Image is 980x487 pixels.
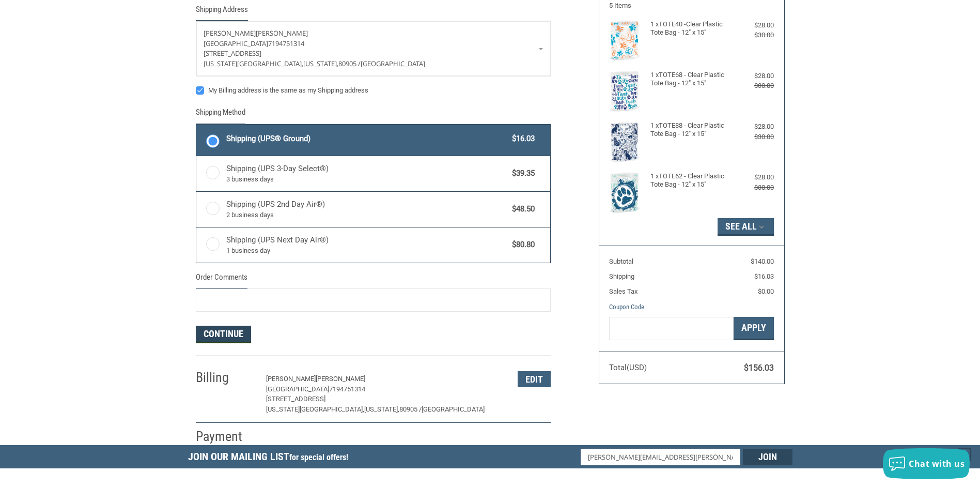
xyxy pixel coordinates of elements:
[609,287,637,295] span: Sales Tax
[361,59,425,68] span: [GEOGRAPHIC_DATA]
[733,71,774,81] div: $28.00
[733,182,774,193] div: $30.00
[507,203,535,215] span: $48.50
[196,271,247,288] legend: Order Comments
[266,405,364,413] span: [US_STATE][GEOGRAPHIC_DATA],
[266,385,329,393] span: [GEOGRAPHIC_DATA]
[650,172,730,189] h4: 1 x TOTE62 - Clear Plastic Tote Bag - 12" x 15"
[650,71,730,88] h4: 1 x TOTE68 - Clear Plastic Tote Bag - 12" x 15"
[338,59,361,68] span: 80905 /
[883,448,970,479] button: Chat with us
[733,30,774,40] div: $30.00
[289,452,348,462] span: for special offers!
[650,20,730,37] h4: 1 x TOTE40 -Clear Plastic Tote Bag - 12" x 15"
[268,39,304,48] span: 7194751314
[609,363,647,372] span: Total (USD)
[266,395,325,403] span: [STREET_ADDRESS]
[609,317,734,340] input: Gift Certificate or Coupon Code
[196,86,551,95] label: My Billing address is the same as my Shipping address
[196,428,256,445] h2: Payment
[316,375,365,383] span: [PERSON_NAME]
[256,28,308,38] span: [PERSON_NAME]
[507,239,535,251] span: $80.80
[518,371,551,387] button: Edit
[733,20,774,31] div: $28.00
[733,172,774,182] div: $28.00
[754,272,774,280] span: $16.03
[204,28,256,38] span: [PERSON_NAME]
[733,81,774,91] div: $30.00
[196,326,251,343] button: Continue
[734,317,774,340] button: Apply
[743,449,792,465] input: Join
[196,369,256,386] h2: Billing
[226,163,507,185] span: Shipping (UPS 3-Day Select®)
[196,106,245,124] legend: Shipping Method
[733,132,774,142] div: $30.00
[196,21,550,76] a: Enter or select a different address
[226,133,507,145] span: Shipping (UPS® Ground)
[718,218,774,236] button: See All
[226,234,507,256] span: Shipping (UPS Next Day Air®)
[204,49,261,58] span: [STREET_ADDRESS]
[188,445,353,471] h5: Join Our Mailing List
[226,174,507,185] span: 3 business days
[609,272,634,280] span: Shipping
[758,287,774,295] span: $0.00
[329,385,365,393] span: 7194751314
[204,59,303,68] span: [US_STATE][GEOGRAPHIC_DATA],
[507,168,535,179] span: $39.35
[226,199,507,220] span: Shipping (UPS 2nd Day Air®)
[751,257,774,265] span: $140.00
[733,121,774,132] div: $28.00
[204,39,268,48] span: [GEOGRAPHIC_DATA]
[650,121,730,139] h4: 1 x TOTE88 - Clear Plastic Tote Bag - 12" x 15"
[744,363,774,373] span: $156.03
[909,458,965,469] span: Chat with us
[581,449,740,465] input: Email
[266,375,316,383] span: [PERSON_NAME]
[609,303,644,311] a: Coupon Code
[422,405,485,413] span: [GEOGRAPHIC_DATA]
[226,246,507,256] span: 1 business day
[364,405,399,413] span: [US_STATE],
[303,59,338,68] span: [US_STATE],
[399,405,422,413] span: 80905 /
[609,257,633,265] span: Subtotal
[196,4,248,21] legend: Shipping Address
[609,2,774,10] h3: 5 Items
[226,210,507,220] span: 2 business days
[507,133,535,145] span: $16.03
